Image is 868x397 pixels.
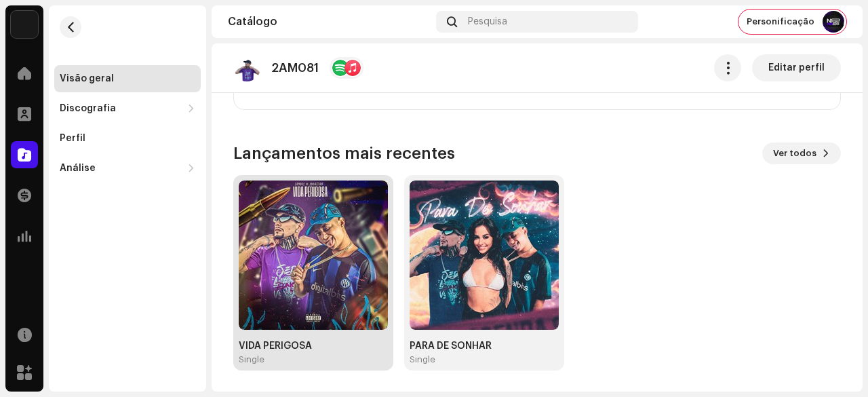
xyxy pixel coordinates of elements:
button: Ver todos [762,143,841,164]
div: Single [239,354,264,365]
img: 193ae7c8-a137-44a2-acfb-221aef5f7436 [823,11,844,33]
re-m-nav-dropdown: Análise [54,155,201,182]
img: 71bf27a5-dd94-4d93-852c-61362381b7db [11,11,38,38]
span: Editar perfil [768,54,825,81]
button: Editar perfil [752,54,841,81]
div: Catálogo [228,16,431,27]
div: PARA DE SONHAR [410,341,559,352]
p: 2AM081 [271,61,319,75]
div: Visão geral [60,73,114,84]
span: Ver todos [773,140,816,167]
div: Análise [60,163,96,174]
span: Personificação [747,16,814,27]
re-m-nav-item: Visão geral [54,65,201,92]
re-m-nav-item: Perfil [54,125,201,152]
img: fefba108-9ca4-4bed-99f1-82cdff9991ba [239,181,388,330]
div: Discografia [60,103,116,114]
re-m-nav-dropdown: Discografia [54,95,201,122]
h3: Lançamentos mais recentes [233,143,455,164]
span: Pesquisa [468,16,507,27]
img: cc5f4d95-0ba9-4e1a-93d8-58fe0c836ca8 [410,181,559,330]
img: 6c5806fb-4009-43ab-b006-6624bd6553f8 [233,54,260,81]
div: Single [410,354,435,365]
div: VIDA PERIGOSA [239,341,388,352]
div: Perfil [60,133,85,144]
